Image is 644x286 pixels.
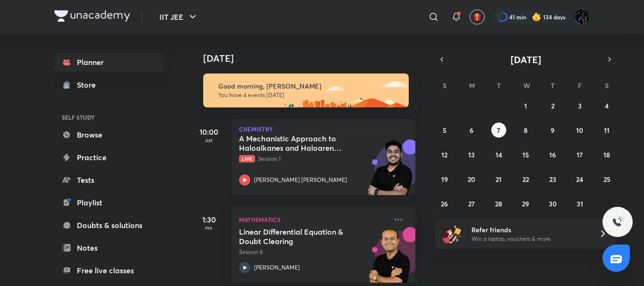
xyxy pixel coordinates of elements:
[203,74,409,107] img: morning
[605,101,609,110] abbr: October 4, 2025
[54,10,130,22] img: Company Logo
[239,126,408,132] p: Chemistry
[551,101,554,110] abbr: October 2, 2025
[497,126,500,135] abbr: October 7, 2025
[599,123,614,138] button: October 11, 2025
[471,225,587,235] h6: Refer friends
[54,216,164,235] a: Doubts & solutions
[599,98,614,113] button: October 4, 2025
[522,199,529,208] abbr: October 29, 2025
[54,261,164,280] a: Free live classes
[545,196,560,211] button: October 30, 2025
[54,10,130,24] a: Company Logo
[239,134,356,153] h5: A Mechanistic Approach to Haloalkanes and Haloarenes - Part 1
[54,238,164,257] a: Notes
[54,109,164,125] h6: SELF STUDY
[464,123,479,138] button: October 6, 2025
[523,81,530,90] abbr: Wednesday
[612,216,623,228] img: ttu
[441,175,448,184] abbr: October 19, 2025
[549,175,556,184] abbr: October 23, 2025
[491,147,506,162] button: October 14, 2025
[77,79,101,90] div: Store
[54,53,164,72] a: Planner
[522,150,529,159] abbr: October 15, 2025
[218,91,400,99] p: You have 4 events [DATE]
[54,148,164,167] a: Practice
[577,150,583,159] abbr: October 17, 2025
[491,172,506,187] button: October 21, 2025
[603,150,610,159] abbr: October 18, 2025
[549,150,556,159] abbr: October 16, 2025
[470,126,473,135] abbr: October 6, 2025
[190,225,228,231] p: PM
[218,82,400,90] h6: Good morning, [PERSON_NAME]
[443,224,462,243] img: referral
[254,263,300,272] p: [PERSON_NAME]
[468,175,475,184] abbr: October 20, 2025
[363,139,415,204] img: unacademy
[54,125,164,144] a: Browse
[54,171,164,189] a: Tests
[190,138,228,143] p: AM
[495,175,502,184] abbr: October 21, 2025
[239,155,255,163] span: Live
[524,126,528,135] abbr: October 8, 2025
[464,196,479,211] button: October 27, 2025
[545,98,560,113] button: October 2, 2025
[437,123,452,138] button: October 5, 2025
[545,147,560,162] button: October 16, 2025
[599,172,614,187] button: October 25, 2025
[518,196,533,211] button: October 29, 2025
[545,123,560,138] button: October 9, 2025
[239,155,387,163] p: Session 1
[599,147,614,162] button: October 18, 2025
[551,81,554,90] abbr: Thursday
[468,150,475,159] abbr: October 13, 2025
[441,199,448,208] abbr: October 26, 2025
[545,172,560,187] button: October 23, 2025
[572,196,587,211] button: October 31, 2025
[578,101,582,110] abbr: October 3, 2025
[437,147,452,162] button: October 12, 2025
[518,98,533,113] button: October 1, 2025
[572,147,587,162] button: October 17, 2025
[576,126,583,135] abbr: October 10, 2025
[495,199,502,208] abbr: October 28, 2025
[469,81,475,90] abbr: Monday
[522,175,529,184] abbr: October 22, 2025
[511,53,541,66] span: [DATE]
[518,172,533,187] button: October 22, 2025
[473,13,481,21] img: avatar
[497,81,501,90] abbr: Tuesday
[203,53,425,64] h4: [DATE]
[470,9,485,25] button: avatar
[190,214,228,225] h5: 1:30
[441,150,447,159] abbr: October 12, 2025
[578,81,582,90] abbr: Friday
[524,101,527,110] abbr: October 1, 2025
[448,53,603,66] button: [DATE]
[190,126,228,138] h5: 10:00
[54,75,164,94] a: Store
[576,175,583,184] abbr: October 24, 2025
[464,147,479,162] button: October 13, 2025
[443,81,446,90] abbr: Sunday
[577,199,583,208] abbr: October 31, 2025
[574,9,590,25] img: Umang Raj
[443,126,446,135] abbr: October 5, 2025
[239,227,356,246] h5: Linear Differential Equation & Doubt Clearing
[604,126,610,135] abbr: October 11, 2025
[471,235,587,243] p: Win a laptop, vouchers & more
[518,147,533,162] button: October 15, 2025
[464,172,479,187] button: October 20, 2025
[239,248,387,256] p: Session 6
[605,81,609,90] abbr: Saturday
[254,176,347,184] p: [PERSON_NAME] [PERSON_NAME]
[495,150,502,159] abbr: October 14, 2025
[518,123,533,138] button: October 8, 2025
[54,193,164,212] a: Playlist
[603,175,611,184] abbr: October 25, 2025
[468,199,475,208] abbr: October 27, 2025
[551,126,554,135] abbr: October 9, 2025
